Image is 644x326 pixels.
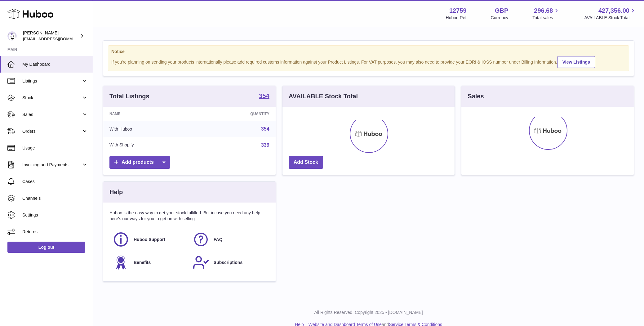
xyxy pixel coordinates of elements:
a: 354 [261,126,269,132]
span: Huboo Support [134,237,165,243]
a: View Listings [557,56,595,68]
h3: AVAILABLE Stock Total [289,92,358,100]
span: Total sales [532,15,560,21]
strong: 354 [259,93,269,99]
span: 296.68 [534,7,553,15]
span: Settings [22,212,88,218]
h3: Sales [468,92,484,100]
th: Quantity [196,107,276,121]
span: Usage [22,145,88,151]
a: Log out [7,242,85,253]
div: [PERSON_NAME] [23,30,79,42]
a: Benefits [113,254,186,271]
span: Cases [22,179,88,185]
a: 427,356.00 AVAILABLE Stock Total [584,7,637,21]
span: Sales [22,112,82,118]
div: Huboo Ref [446,15,467,21]
th: Name [103,107,196,121]
a: Add Stock [289,156,323,169]
h3: Help [109,188,123,196]
span: Listings [22,78,82,84]
p: Huboo is the easy way to get your stock fulfilled. But incase you need any help here's our ways f... [109,210,269,222]
h3: Total Listings [109,92,149,100]
img: sofiapanwar@unndr.com [7,31,17,41]
a: 354 [259,93,269,100]
span: Subscriptions [214,260,242,266]
a: Subscriptions [193,254,266,271]
a: Huboo Support [113,231,186,248]
strong: 12759 [449,7,467,15]
a: 296.68 Total sales [532,7,560,21]
a: FAQ [193,231,266,248]
span: FAQ [214,237,223,243]
span: Returns [22,229,88,235]
a: Add products [109,156,170,169]
a: 339 [261,142,269,148]
p: All Rights Reserved. Copyright 2025 - [DOMAIN_NAME] [98,310,639,315]
span: Channels [22,195,88,201]
span: 427,356.00 [598,7,629,15]
span: AVAILABLE Stock Total [584,15,637,21]
span: Benefits [134,260,151,266]
span: Stock [22,95,82,101]
td: With Huboo [103,121,196,137]
strong: GBP [495,7,508,15]
span: Invoicing and Payments [22,162,82,168]
div: If you're planning on sending your products internationally please add required customs informati... [111,55,626,68]
span: [EMAIL_ADDRESS][DOMAIN_NAME] [23,36,91,41]
div: Currency [491,15,509,21]
span: My Dashboard [22,61,88,67]
span: Orders [22,128,82,134]
td: With Shopify [103,137,196,153]
strong: Notice [111,49,626,55]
